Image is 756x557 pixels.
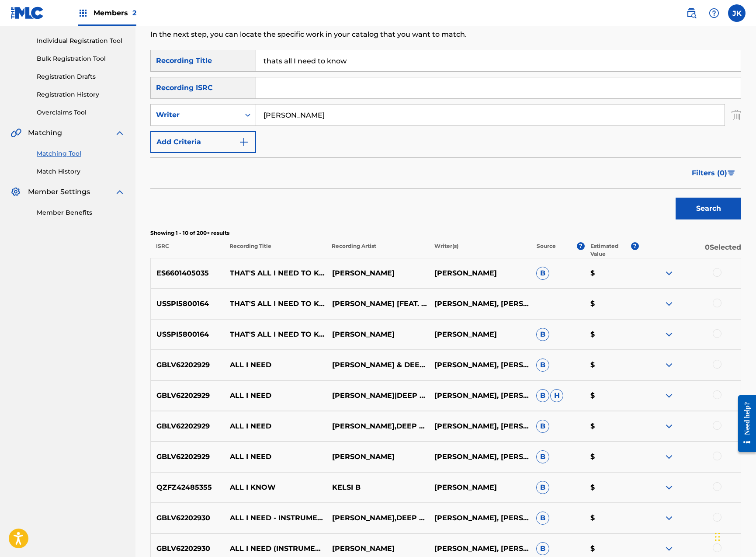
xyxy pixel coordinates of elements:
[585,452,639,462] p: $
[428,452,531,462] p: [PERSON_NAME], [PERSON_NAME], [PERSON_NAME], [PERSON_NAME]
[536,359,549,372] span: B
[664,299,674,309] img: expand
[10,128,21,138] img: Matching
[37,36,125,45] a: Individual Registration Tool
[224,360,326,370] p: ALL I NEED
[224,513,326,523] p: ALL I NEED - INSTRUMENTAL
[326,513,428,523] p: [PERSON_NAME],DEEP SOUL SYNDICATE
[28,187,90,197] span: Member Settings
[428,390,531,401] p: [PERSON_NAME], [PERSON_NAME], [PERSON_NAME], [PERSON_NAME]
[676,198,741,219] button: Search
[712,515,756,557] iframe: Chat Widget
[639,242,741,258] p: 0 Selected
[536,420,549,433] span: B
[224,329,326,340] p: THAT'S ALL I NEED TO KNOW
[224,421,326,432] p: ALL I NEED
[150,242,224,258] p: ISRC
[692,168,727,178] span: Filters ( 0 )
[37,208,125,217] a: Member Benefits
[536,267,549,280] span: B
[37,149,125,158] a: Matching Tool
[664,452,674,462] img: expand
[151,543,224,554] p: GBLV62202930
[585,513,639,523] p: $
[224,268,326,278] p: THAT'S ALL I NEED TO KNOW
[428,543,531,554] p: [PERSON_NAME], [PERSON_NAME], [PERSON_NAME], [PERSON_NAME]
[10,7,44,19] img: MLC Logo
[326,421,428,432] p: [PERSON_NAME],DEEP SOUL SYNDICATE
[151,421,224,432] p: GBLV62202929
[151,390,224,401] p: GBLV62202929
[428,421,531,432] p: [PERSON_NAME], [PERSON_NAME], [PERSON_NAME], [PERSON_NAME]
[664,513,674,523] img: expand
[428,513,531,523] p: [PERSON_NAME], [PERSON_NAME], [PERSON_NAME], [PERSON_NAME]
[585,299,639,309] p: $
[28,128,62,138] span: Matching
[428,482,531,493] p: [PERSON_NAME]
[664,360,674,370] img: expand
[132,9,136,17] span: 2
[78,8,88,18] img: Top Rightsholders
[326,482,428,493] p: KELSI B
[536,328,549,341] span: B
[585,268,639,278] p: $
[37,167,125,176] a: Match History
[664,390,674,401] img: expand
[151,482,224,493] p: QZFZ42485355
[326,329,428,340] p: [PERSON_NAME]
[114,128,125,138] img: expand
[428,268,531,278] p: [PERSON_NAME]
[585,329,639,340] p: $
[326,242,428,258] p: Recording Artist
[664,268,674,278] img: expand
[151,360,224,370] p: GBLV62202929
[151,268,224,278] p: ES6601405035
[326,543,428,554] p: [PERSON_NAME]
[537,242,556,258] p: Source
[150,50,741,224] form: Search Form
[585,390,639,401] p: $
[224,482,326,493] p: ALL I KNOW
[631,242,639,250] span: ?
[536,481,549,494] span: B
[150,229,741,237] p: Showing 1 - 10 of 200+ results
[664,482,674,493] img: expand
[326,299,428,309] p: [PERSON_NAME] [FEAT. THE SOUL STIRRERS]
[37,72,125,81] a: Registration Drafts
[590,242,631,258] p: Estimated Value
[577,242,585,250] span: ?
[224,390,326,401] p: ALL I NEED
[151,513,224,523] p: GBLV62202930
[114,187,125,197] img: expand
[732,104,741,126] img: Delete Criterion
[664,329,674,340] img: expand
[224,299,326,309] p: THAT'S ALL I NEED TO KNOW
[326,268,428,278] p: [PERSON_NAME]
[239,137,249,147] img: 9d2ae6d4665cec9f34b9.svg
[705,4,723,22] div: Help
[151,329,224,340] p: USSPI5800164
[94,8,136,18] span: Members
[536,389,549,402] span: B
[151,299,224,309] p: USSPI5800164
[709,8,719,18] img: help
[428,329,531,340] p: [PERSON_NAME]
[715,524,720,550] div: Drag
[687,162,741,184] button: Filters (0)
[10,187,21,197] img: Member Settings
[326,452,428,462] p: [PERSON_NAME]
[37,108,125,117] a: Overclaims Tool
[224,242,326,258] p: Recording Title
[224,543,326,554] p: ALL I NEED (INSTRUMENTAL)
[664,543,674,554] img: expand
[151,452,224,462] p: GBLV62202929
[664,421,674,432] img: expand
[728,171,735,176] img: filter
[326,390,428,401] p: [PERSON_NAME]|DEEP SOUL SYNDICATE
[536,512,549,525] span: B
[150,131,256,153] button: Add Criteria
[585,543,639,554] p: $
[428,299,531,309] p: [PERSON_NAME], [PERSON_NAME]
[156,110,235,120] div: Writer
